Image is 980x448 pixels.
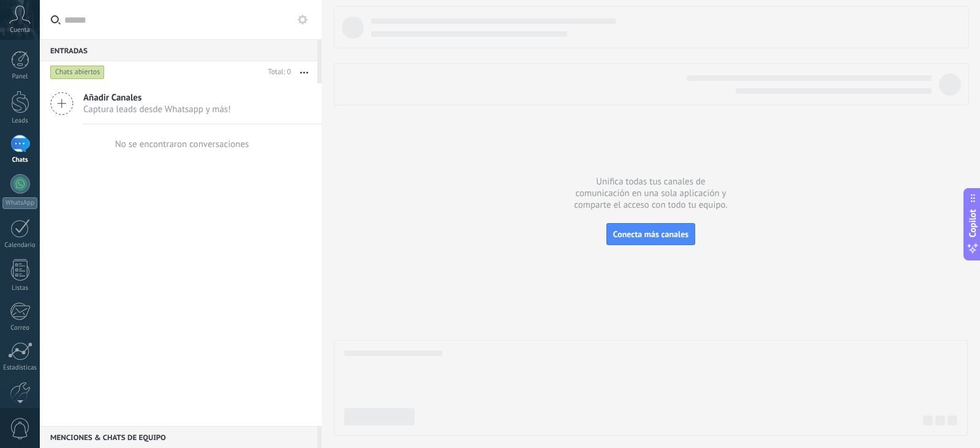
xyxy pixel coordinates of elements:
div: Estadísticas [2,364,38,372]
span: Cuenta [10,26,30,34]
div: Menciones & Chats de equipo [40,426,317,448]
div: Correo [2,324,38,332]
div: Chats [2,156,38,164]
span: Captura leads desde Whatsapp y más! [83,104,231,115]
div: Calendario [2,241,38,249]
span: Añadir Canales [83,92,231,104]
button: Más [291,61,317,83]
div: Listas [2,284,38,292]
div: Chats abiertos [50,65,105,80]
div: Leads [2,117,38,125]
div: Entradas [40,39,317,61]
div: Total: 0 [263,66,291,78]
div: Panel [2,73,38,81]
span: Conecta más canales [613,229,688,240]
span: Copilot [967,209,979,237]
button: Conecta más canales [606,223,695,245]
div: WhatsApp [2,197,37,209]
div: No se encontraron conversaciones [115,139,249,150]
